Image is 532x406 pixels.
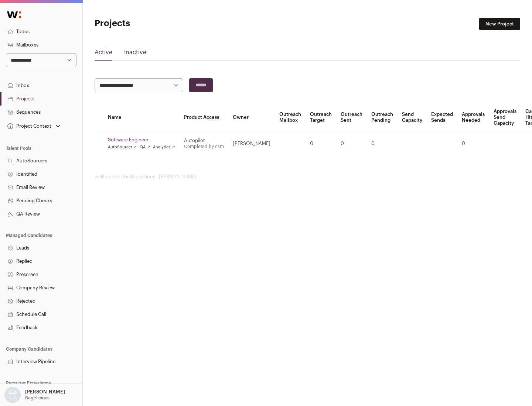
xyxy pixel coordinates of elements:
[6,121,62,131] button: Open dropdown
[4,387,21,403] img: nopic.png
[180,104,228,131] th: Product Access
[367,131,398,156] td: 0
[336,104,367,131] th: Outreach Sent
[184,144,224,149] a: Completed by csm
[228,104,275,131] th: Owner
[367,104,398,131] th: Outreach Pending
[336,131,367,156] td: 0
[479,18,520,30] a: New Project
[25,395,50,401] p: Bagelicious
[398,104,427,131] th: Send Capacity
[457,131,489,156] td: 0
[6,123,51,129] div: Project Context
[3,7,25,22] img: Wellfound
[103,104,180,131] th: Name
[228,131,275,156] td: [PERSON_NAME]
[306,104,336,131] th: Outreach Target
[95,174,520,180] footer: wellfound:ai for Bagelicious - [PERSON_NAME]
[25,389,65,395] p: [PERSON_NAME]
[457,104,489,131] th: Approvals Needed
[306,131,336,156] td: 0
[124,48,146,60] a: Inactive
[140,144,150,150] a: QA ↗
[427,104,457,131] th: Expected Sends
[3,387,66,403] button: Open dropdown
[95,18,236,30] h1: Projects
[489,104,521,131] th: Approvals Send Capacity
[108,144,137,150] a: AutoSourcer ↗
[95,48,112,60] a: Active
[108,137,175,143] a: Software Engineer
[275,104,306,131] th: Outreach Mailbox
[153,144,175,150] a: Analytics ↗
[184,138,224,144] div: Autopilot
